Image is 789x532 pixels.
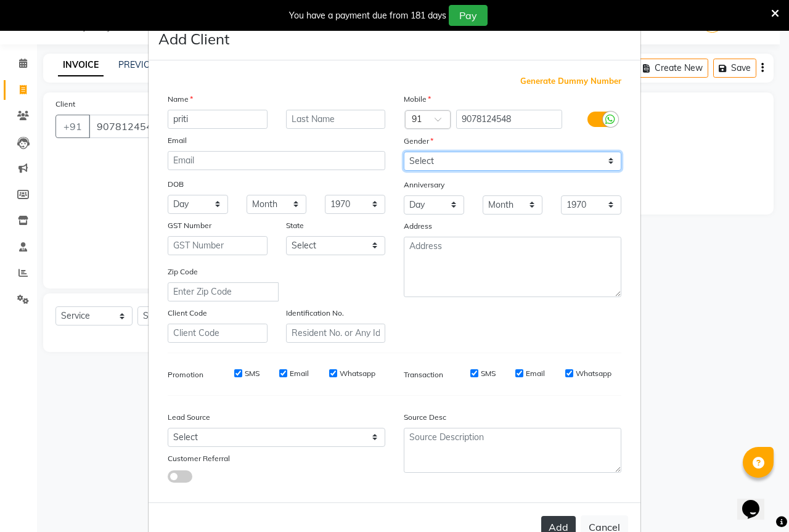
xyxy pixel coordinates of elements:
input: Resident No. or Any Id [286,324,386,343]
input: Client Code [168,324,268,343]
label: Identification No. [286,308,344,319]
label: Gender [404,136,433,147]
label: Whatsapp [576,368,611,379]
span: Generate Dummy Number [520,75,621,88]
div: You have a payment due from 181 days [289,9,446,22]
button: Pay [449,5,488,26]
label: SMS [481,368,496,379]
input: Email [168,151,385,170]
label: DOB [168,179,184,190]
label: Source Desc [404,412,446,423]
input: GST Number [168,236,268,255]
label: Client Code [168,308,207,319]
label: Mobile [404,94,431,105]
input: First Name [168,110,268,129]
label: SMS [245,368,260,379]
label: Lead Source [168,412,210,423]
label: Transaction [404,369,443,380]
label: Zip Code [168,266,198,277]
input: Enter Zip Code [168,282,279,301]
label: Promotion [168,369,203,380]
iframe: chat widget [737,483,777,520]
label: Whatsapp [340,368,375,379]
label: Email [526,368,545,379]
label: Email [290,368,309,379]
input: Last Name [286,110,386,129]
label: Email [168,135,187,146]
h4: Add Client [158,28,229,50]
input: Mobile [456,110,563,129]
label: Name [168,94,193,105]
label: Address [404,221,432,232]
label: GST Number [168,220,211,231]
label: Anniversary [404,179,444,190]
label: State [286,220,304,231]
label: Customer Referral [168,453,230,464]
